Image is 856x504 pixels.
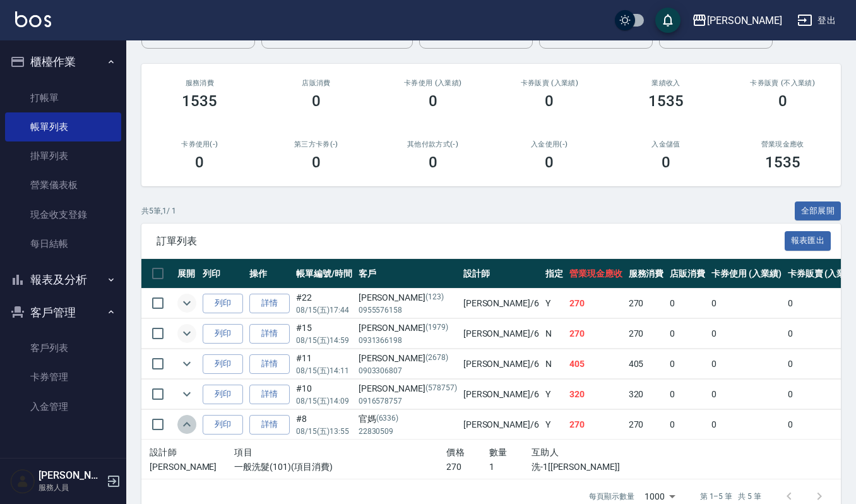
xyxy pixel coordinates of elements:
[566,319,626,349] td: 270
[5,171,121,200] a: 營業儀表板
[5,363,121,392] a: 卡券管理
[700,491,761,502] p: 第 1–5 筆 共 5 筆
[249,354,290,374] a: 詳情
[708,319,785,349] td: 0
[157,79,243,87] h3: 服務消費
[626,349,667,379] td: 405
[195,153,204,171] h3: 0
[626,410,667,440] td: 270
[648,92,684,110] h3: 1535
[667,380,708,409] td: 0
[542,319,566,349] td: N
[273,140,360,148] h2: 第三方卡券(-)
[626,259,667,289] th: 服務消費
[425,382,457,395] p: (578757)
[293,349,355,379] td: #11
[566,289,626,318] td: 270
[655,8,681,33] button: save
[667,289,708,318] td: 0
[545,92,554,110] h3: 0
[376,412,399,426] p: (6336)
[359,426,457,437] p: 22830509
[355,259,460,289] th: 客戶
[460,289,542,318] td: [PERSON_NAME] /6
[460,410,542,440] td: [PERSON_NAME] /6
[312,92,321,110] h3: 0
[785,234,831,246] a: 報表匯出
[506,79,593,87] h2: 卡券販賣 (入業績)
[177,294,196,313] button: expand row
[667,259,708,289] th: 店販消費
[429,92,437,110] h3: 0
[234,460,446,474] p: 一般洗髮(101)(項目消費)
[177,354,196,373] button: expand row
[10,469,35,494] img: Person
[203,294,243,313] button: 列印
[39,482,103,493] p: 服務人員
[15,11,51,27] img: Logo
[566,349,626,379] td: 405
[5,333,121,363] a: 客戶列表
[5,263,121,296] button: 報表及分析
[199,259,246,289] th: 列印
[141,205,176,217] p: 共 5 筆, 1 / 1
[708,259,785,289] th: 卡券使用 (入業績)
[177,385,196,404] button: expand row
[273,79,360,87] h2: 店販消費
[359,395,457,407] p: 0916578757
[249,385,290,404] a: 詳情
[566,259,626,289] th: 營業現金應收
[359,382,457,395] div: [PERSON_NAME]
[177,324,196,343] button: expand row
[182,92,217,110] h3: 1535
[626,380,667,409] td: 320
[296,304,352,316] p: 08/15 (五) 17:44
[312,153,321,171] h3: 0
[234,447,253,457] span: 項目
[532,460,659,474] p: 洗-1[[PERSON_NAME]]
[460,380,542,409] td: [PERSON_NAME] /6
[174,259,199,289] th: 展開
[708,380,785,409] td: 0
[359,304,457,316] p: 0955576158
[203,354,243,374] button: 列印
[545,153,554,171] h3: 0
[296,365,352,376] p: 08/15 (五) 14:11
[177,415,196,434] button: expand row
[5,200,121,229] a: 現金收支登錄
[460,319,542,349] td: [PERSON_NAME] /6
[425,321,448,335] p: (1979)
[785,231,831,251] button: 報表匯出
[150,447,177,457] span: 設計師
[542,259,566,289] th: 指定
[778,92,787,110] h3: 0
[359,321,457,335] div: [PERSON_NAME]
[589,491,634,502] p: 每頁顯示數量
[667,349,708,379] td: 0
[429,153,437,171] h3: 0
[359,365,457,376] p: 0903306807
[389,79,476,87] h2: 卡券使用 (入業績)
[203,415,243,435] button: 列印
[460,349,542,379] td: [PERSON_NAME] /6
[249,415,290,435] a: 詳情
[359,352,457,365] div: [PERSON_NAME]
[506,140,593,148] h2: 入金使用(-)
[5,45,121,78] button: 櫃檯作業
[425,291,444,304] p: (123)
[687,8,787,33] button: [PERSON_NAME]
[489,460,532,474] p: 1
[203,385,243,404] button: 列印
[359,412,457,426] div: 官媽
[739,140,826,148] h2: 營業現金應收
[157,140,243,148] h2: 卡券使用(-)
[246,259,293,289] th: 操作
[707,13,782,28] div: [PERSON_NAME]
[662,153,670,171] h3: 0
[708,410,785,440] td: 0
[296,426,352,437] p: 08/15 (五) 13:55
[542,410,566,440] td: Y
[489,447,508,457] span: 數量
[542,349,566,379] td: N
[293,319,355,349] td: #15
